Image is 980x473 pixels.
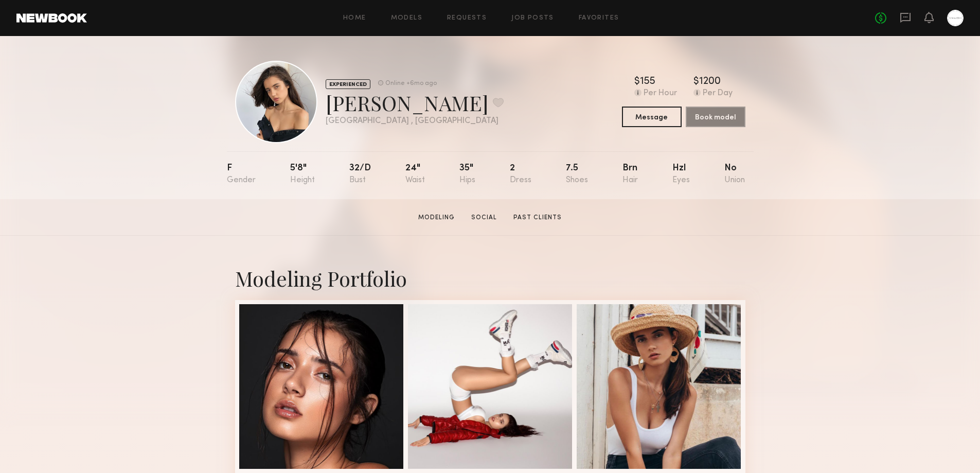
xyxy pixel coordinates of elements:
div: [GEOGRAPHIC_DATA] , [GEOGRAPHIC_DATA] [326,117,504,126]
a: Modeling [414,213,459,222]
div: 7.5 [566,164,588,185]
div: [PERSON_NAME] [326,89,504,116]
a: Past Clients [509,213,566,222]
button: Message [622,107,682,127]
div: 32/d [349,164,371,185]
div: Online +6mo ago [385,80,437,87]
div: 155 [640,77,655,87]
div: Brn [622,164,638,185]
div: $ [634,77,640,87]
a: Requests [447,15,487,22]
div: $ [693,77,699,87]
div: Modeling Portfolio [235,265,745,292]
a: Models [391,15,422,22]
div: 35" [459,164,475,185]
div: 24" [405,164,425,185]
div: 5'8" [290,164,315,185]
div: Hzl [672,164,690,185]
div: EXPERIENCED [326,79,370,89]
a: Home [343,15,366,22]
div: Per Hour [644,89,677,98]
a: Job Posts [511,15,554,22]
a: Social [467,213,501,222]
div: Per Day [703,89,733,98]
div: F [227,164,256,185]
a: Favorites [579,15,619,22]
div: 1200 [699,77,721,87]
div: 2 [510,164,531,185]
div: No [724,164,745,185]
